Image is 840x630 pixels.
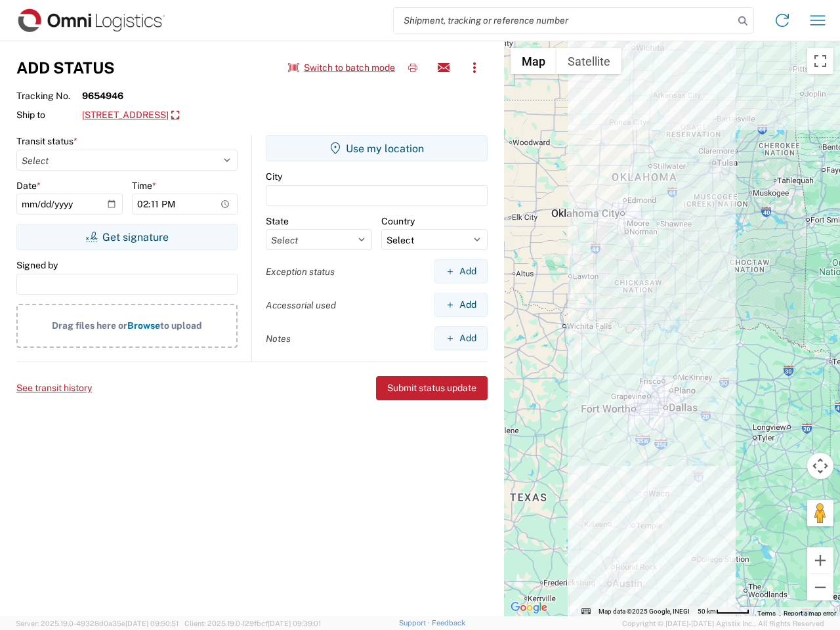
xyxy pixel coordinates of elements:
input: Shipment, tracking or reference number [394,8,734,33]
button: Show satellite imagery [556,48,621,74]
button: Submit status update [376,376,488,400]
span: 50 km [698,608,716,615]
button: Show street map [511,48,556,74]
label: Notes [266,333,291,345]
button: Use my location [266,135,488,161]
span: Map data ©2025 Google, INEGI [598,608,690,615]
img: Google [507,599,551,616]
button: Add [434,326,488,350]
label: Signed by [16,259,58,271]
label: Date [16,180,41,192]
a: Feedback [432,619,465,627]
strong: 9654946 [82,90,123,102]
span: Tracking No. [16,90,82,102]
label: Country [381,215,415,227]
button: See transit history [16,377,92,399]
label: Exception status [266,266,335,278]
button: Map Scale: 50 km per 47 pixels [694,607,753,616]
label: Transit status [16,135,77,147]
h3: Add Status [16,58,115,77]
button: Map camera controls [807,453,833,479]
span: Server: 2025.19.0-49328d0a35e [16,619,178,627]
a: Support [399,619,432,627]
label: Time [132,180,156,192]
button: Switch to batch mode [288,57,395,79]
button: Drag Pegman onto the map to open Street View [807,500,833,526]
a: Report a map error [784,610,836,617]
button: Toggle fullscreen view [807,48,833,74]
label: City [266,171,282,182]
button: Zoom out [807,574,833,600]
a: [STREET_ADDRESS] [82,104,179,127]
span: to upload [160,320,202,331]
button: Add [434,293,488,317]
span: [DATE] 09:50:51 [125,619,178,627]
a: Open this area in Google Maps (opens a new window) [507,599,551,616]
button: Add [434,259,488,283]
label: State [266,215,289,227]
span: Copyright © [DATE]-[DATE] Agistix Inc., All Rights Reserved [622,618,824,629]
span: Drag files here or [52,320,127,331]
span: Client: 2025.19.0-129fbcf [184,619,321,627]
a: Terms [757,610,776,617]
span: Browse [127,320,160,331]
span: [DATE] 09:39:01 [268,619,321,627]
button: Keyboard shortcuts [581,607,591,616]
button: Get signature [16,224,238,250]
button: Zoom in [807,547,833,574]
span: Ship to [16,109,82,121]
label: Accessorial used [266,299,336,311]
